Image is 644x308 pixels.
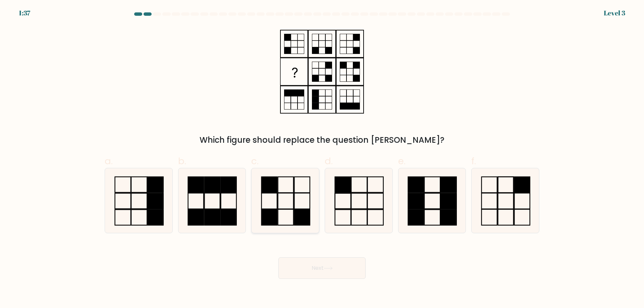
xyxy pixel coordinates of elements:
div: Level 3 [604,8,625,18]
span: e. [398,155,406,168]
span: b. [178,155,186,168]
span: f. [471,155,476,168]
div: 1:37 [19,8,30,18]
span: d. [325,155,333,168]
span: a. [105,155,113,168]
span: c. [251,155,259,168]
button: Next [278,257,366,279]
div: Which figure should replace the question [PERSON_NAME]? [109,134,535,146]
